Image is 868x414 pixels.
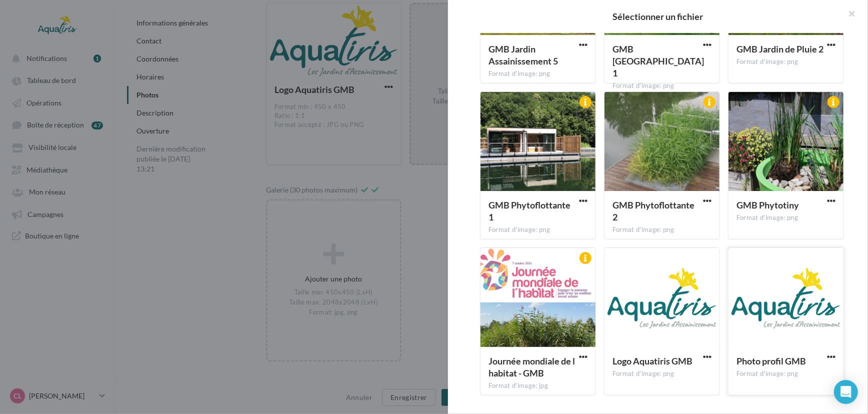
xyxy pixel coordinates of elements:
[612,225,711,234] div: Format d'image: png
[612,43,704,78] span: GMB Jardin de Pluie 1
[612,369,711,378] div: Format d'image: png
[736,355,806,366] span: Photo profil GMB
[488,355,575,378] span: Journée mondiale de l habitat - GMB
[834,380,858,404] div: Open Intercom Messenger
[736,57,835,66] div: Format d'image: png
[464,12,852,21] h2: Sélectionner un fichier
[736,43,823,54] span: GMB Jardin de Pluie 2
[488,225,587,234] div: Format d'image: png
[488,69,587,78] div: Format d'image: png
[612,199,694,222] span: GMB Phytoflottante 2
[736,213,835,222] div: Format d'image: png
[612,81,711,90] div: Format d'image: png
[612,355,692,366] span: Logo Aquatiris GMB
[488,199,570,222] span: GMB Phytoflottante 1
[736,199,799,210] span: GMB Phytotiny
[488,381,587,390] div: Format d'image: jpg
[488,43,558,66] span: GMB Jardin Assainissement 5
[736,369,835,378] div: Format d'image: png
